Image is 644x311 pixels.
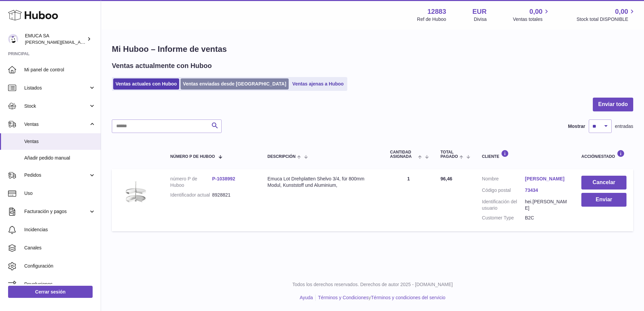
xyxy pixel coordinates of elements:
[8,286,93,298] a: Cerrar sesión
[513,7,550,23] a: 0,00 Ventas totales
[581,150,626,159] div: Acción/Estado
[24,155,96,161] span: Añadir pedido manual
[525,215,568,221] dd: B2C
[24,281,96,287] span: Devoluciones
[482,176,525,184] dt: Nombre
[24,263,96,269] span: Configuración
[417,16,446,23] div: Ref de Huboo
[267,154,295,159] span: Descripción
[390,150,416,159] span: Cantidad ASIGNADA
[441,150,458,159] span: Total pagado
[24,227,96,233] span: Incidencias
[318,295,368,300] a: Términos y Condiciones
[119,176,152,209] img: s-l1600.jpg
[25,33,86,45] div: EMUCA SA
[290,78,346,90] a: Ventas ajenas a Huboo
[473,7,487,16] strong: EUR
[24,190,96,197] span: Uso
[577,16,636,23] span: Stock total DISPONIBLE
[170,176,212,188] dt: número P de Huboo
[581,176,626,189] button: Cancelar
[581,193,626,207] button: Enviar
[181,78,289,90] a: Ventas enviadas desde [GEOGRAPHIC_DATA]
[482,150,568,159] div: Cliente
[112,61,212,70] h2: Ventas actualmente con Huboo
[525,187,568,194] a: 73434
[24,245,96,251] span: Canales
[441,176,452,181] span: 96,46
[24,172,89,178] span: Pedidos
[24,85,89,91] span: Listados
[577,7,636,23] a: 0,00 Stock total DISPONIBLE
[513,16,550,23] span: Ventas totales
[482,215,525,221] dt: Customer Type
[24,103,89,109] span: Stock
[170,154,215,159] span: número P de Huboo
[474,16,487,23] div: Divisa
[371,295,445,300] a: Términos y condiciones del servicio
[300,295,313,300] a: Ayuda
[112,44,633,55] h1: Mi Huboo – Informe de ventas
[24,121,89,128] span: Ventas
[529,7,543,16] span: 0,00
[170,192,212,198] dt: Identificador actual
[525,176,568,182] a: [PERSON_NAME]
[8,34,18,44] img: brenda.rodriguez@emuca.com
[593,98,633,111] button: Enviar todo
[106,281,639,288] p: Todos los derechos reservados. Derechos de autor 2025 - [DOMAIN_NAME]
[24,208,89,215] span: Facturación y pagos
[24,138,96,145] span: Ventas
[25,39,171,45] span: [PERSON_NAME][EMAIL_ADDRESS][PERSON_NAME][DOMAIN_NAME]
[615,7,628,16] span: 0,00
[383,169,434,231] td: 1
[482,199,525,211] dt: Identificación del usuario
[568,123,585,130] label: Mostrar
[212,192,254,198] dd: 8928821
[267,176,377,188] div: Emuca Lot Drehplatten Shelvo 3/4, für 800mm Modul, Kunststoff und Aluminium,
[212,176,235,181] a: P-1038992
[482,187,525,195] dt: Código postal
[316,295,445,301] li: y
[615,123,633,130] span: entradas
[525,199,568,211] dd: hei.[PERSON_NAME]
[113,78,179,90] a: Ventas actuales con Huboo
[24,67,96,73] span: Mi panel de control
[427,7,446,16] strong: 12883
